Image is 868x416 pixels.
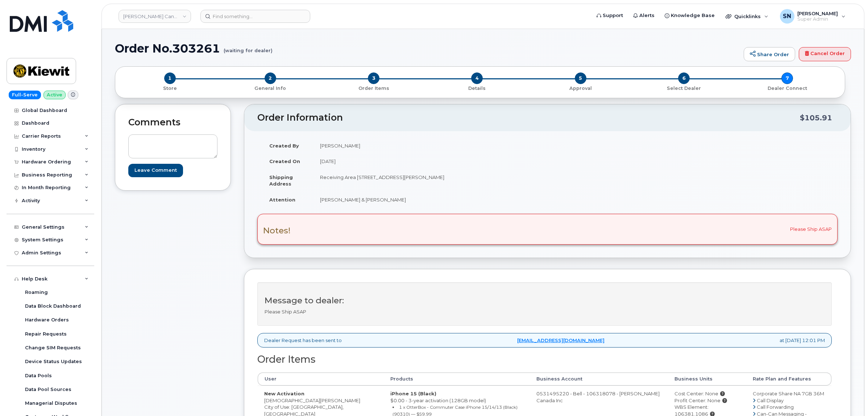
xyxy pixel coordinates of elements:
a: 2 General Info [219,84,322,92]
span: 5 [575,72,586,84]
a: 5 Approval [529,84,632,92]
span: 1 [164,72,176,84]
strong: Attention [269,197,295,203]
span: Call Forwarding [757,404,794,410]
a: 4 Details [425,84,529,92]
strong: Shipping Address [269,174,293,187]
a: Share Order [744,47,795,62]
strong: iPhone 15 (Black) [390,391,436,396]
td: [PERSON_NAME] [313,138,542,154]
h2: Comments [128,117,217,128]
td: Receiving Area [STREET_ADDRESS][PERSON_NAME] [313,169,542,192]
th: Business Account [530,373,668,386]
th: User [258,373,384,386]
small: (waiting for dealer) [224,42,273,53]
span: 3 [368,72,379,84]
span: 4 [471,72,483,84]
strong: Created By [269,143,299,149]
iframe: Messenger Launcher [836,384,863,411]
span: 2 [265,72,276,84]
strong: Created On [269,158,300,164]
a: Cancel Order [799,47,851,62]
div: Dealer Request has been sent to at [DATE] 12:01 PM [257,333,832,348]
input: Leave Comment [128,164,183,177]
p: Select Dealer [635,85,732,92]
div: Cost Center: None [674,390,740,397]
span: 6 [678,72,690,84]
p: General Info [221,85,319,92]
p: Details [428,85,526,92]
a: 1 Store [121,84,219,92]
div: Please Ship ASAP [257,214,838,244]
h1: Order No.303261 [115,42,740,55]
h2: Order Information [257,113,800,123]
h2: Order Items [257,354,832,365]
a: 6 Select Dealer [632,84,735,92]
p: Store [124,85,216,92]
h3: Notes! [263,226,291,235]
span: Call Display [757,398,784,403]
h3: Message to dealer: [265,296,825,305]
strong: New Activation [264,391,304,396]
th: Rate Plan and Features [746,373,831,386]
td: [DATE] [313,153,542,169]
td: [PERSON_NAME] & [PERSON_NAME] [313,192,542,208]
p: Order Items [325,85,423,92]
th: Products [384,373,530,386]
a: 3 Order Items [322,84,425,92]
p: Please Ship ASAP [265,308,825,315]
p: Approval [532,85,629,92]
a: [EMAIL_ADDRESS][DOMAIN_NAME] [517,337,605,344]
div: Profit Center: None [674,397,740,404]
th: Business Units [668,373,746,386]
div: $105.91 [800,111,832,125]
